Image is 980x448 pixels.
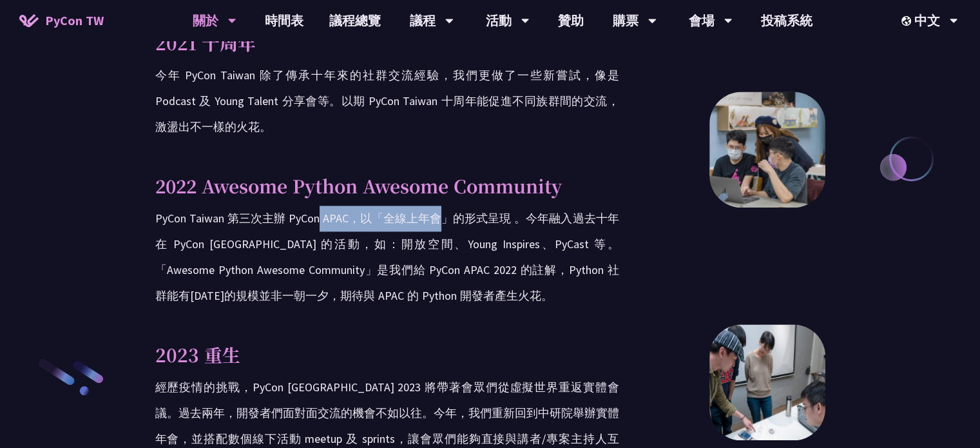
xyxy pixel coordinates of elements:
span: PyCon TW [45,11,104,30]
p: 2021 十周年 [155,29,619,56]
p: PyCon Taiwan 第三次主辦 PyCon APAC，以「全線上年會」的形式呈現 。今年融入過去十年在 PyCon [GEOGRAPHIC_DATA] 的活動，如：開放空間、Young I... [155,206,619,309]
p: 2022 Awesome Python Awesome Community [155,172,619,199]
img: Locale Icon [901,16,914,26]
p: 2023 重生 [155,341,619,368]
a: PyCon TW [6,5,117,37]
p: 今年 PyCon Taiwan 除了傳承十年來的社群交流經驗，我們更做了一些新嘗試，像是 Podcast 及 Young Talent 分享會等。以期 PyCon Taiwan 十周年能促進不同... [155,63,619,140]
img: Home icon of PyCon TW 2025 [19,14,39,27]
